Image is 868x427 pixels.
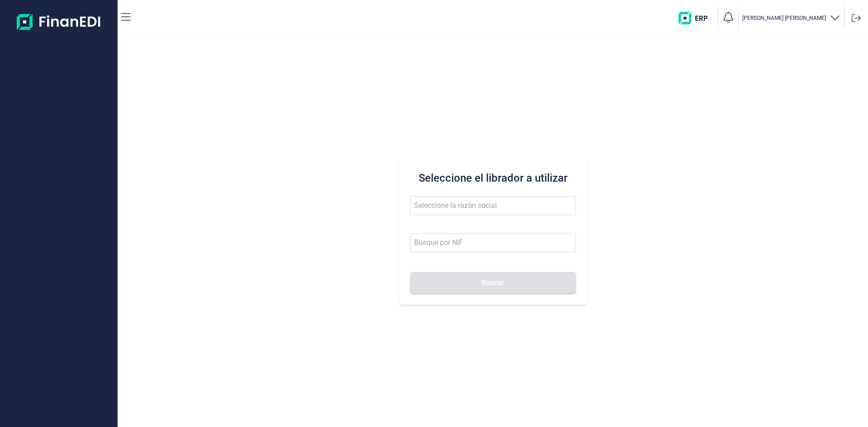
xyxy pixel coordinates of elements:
[17,7,101,36] img: Logo de aplicación
[742,12,840,25] button: [PERSON_NAME] [PERSON_NAME]
[410,233,576,252] input: Busque por NIF
[410,196,576,215] input: Seleccione la razón social
[481,279,504,286] span: Buscar
[679,12,714,24] img: erp
[742,14,826,22] p: [PERSON_NAME] [PERSON_NAME]
[410,272,576,294] button: Buscar
[410,171,576,185] h3: Seleccione el librador a utilizar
